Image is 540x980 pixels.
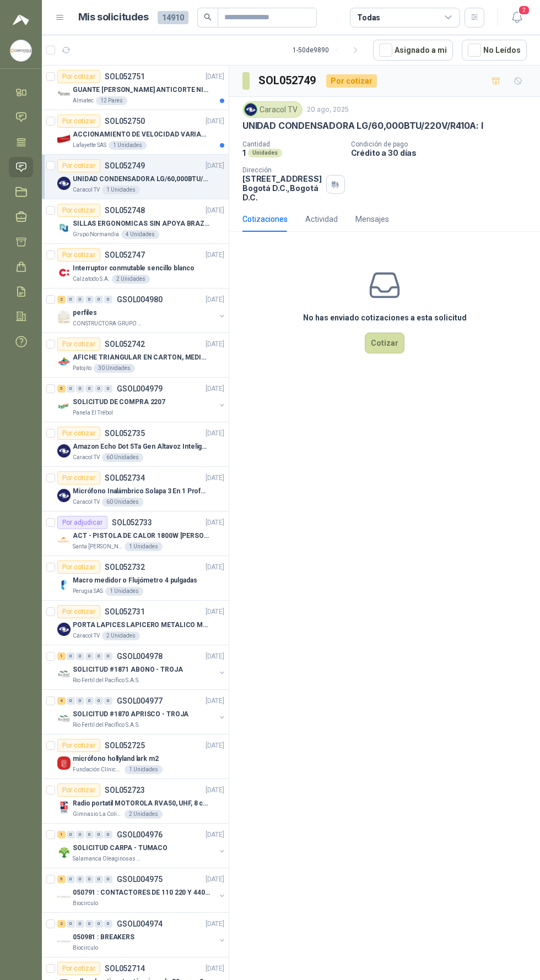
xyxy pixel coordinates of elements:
p: Grupo Normandía [73,230,119,239]
p: [DATE] [206,562,224,573]
div: 0 [85,385,94,393]
p: SOL052731 [105,608,145,616]
p: GUANTE [PERSON_NAME] ANTICORTE NIV 5 TALLA L [73,85,210,95]
p: Micrófono Inalámbrico Solapa 3 En 1 Profesional F11-2 X2 [73,486,210,497]
div: Por cotizar [326,74,377,88]
img: Company Logo [57,355,71,368]
p: SOL052751 [105,73,145,80]
p: [DATE] [206,250,224,260]
div: 0 [76,296,84,303]
p: [DATE] [206,607,224,617]
div: 60 Unidades [102,498,143,507]
a: Por cotizarSOL052725[DATE] Company Logomicrófono hollyland lark m2Fundación Clínica Shaio1 Unidades [42,734,229,779]
img: Company Logo [245,104,257,116]
p: [STREET_ADDRESS] Bogotá D.C. , Bogotá D.C. [242,174,322,202]
img: Company Logo [57,846,71,859]
p: Rio Fertil del Pacífico S.A.S. [73,721,140,729]
p: [DATE] [206,741,224,751]
div: 12 Pares [96,96,127,105]
button: 2 [507,8,527,28]
img: Company Logo [57,890,71,903]
a: 1 0 0 0 0 0 GSOL004976[DATE] Company LogoSOLICITUD CARPA - TUMACOSalamanca Oleaginosas SAS [57,828,226,863]
p: micrófono hollyland lark m2 [73,754,159,764]
p: Perugia SAS [73,587,103,596]
div: Actividad [305,213,338,225]
p: Panela El Trébol [73,409,113,417]
p: SOLICITUD CARPA - TUMACO [73,843,168,853]
img: Company Logo [57,801,71,814]
p: Patojito [73,364,91,373]
a: 2 0 0 0 0 0 GSOL004974[DATE] Company Logo050981 : BREAKERSBiocirculo [57,917,226,952]
div: Caracol TV [242,101,303,118]
a: Por cotizarSOL052747[DATE] Company LogoInterruptor conmutable sencillo blancoCalzatodo S.A.2 Unid... [42,244,229,288]
p: [DATE] [206,518,224,528]
a: 4 0 0 0 0 0 GSOL004977[DATE] Company LogoSOLICITUD #1870 APRISCO - TROJARio Fertil del Pacífico S... [57,694,226,729]
div: 0 [76,697,84,705]
h3: No has enviado cotizaciones a esta solicitud [303,312,467,324]
div: 1 Unidades [125,542,163,551]
p: SOLICITUD #1871 ABONO - TROJA [73,665,183,675]
div: 0 [85,875,94,883]
div: Cotizaciones [242,213,288,225]
div: Por cotizar [57,471,100,484]
p: GSOL004974 [117,920,163,928]
img: Company Logo [57,935,71,948]
div: 60 Unidades [102,453,143,462]
img: Company Logo [57,221,71,235]
div: 1 - 50 de 9890 [293,41,364,59]
div: 0 [85,920,94,928]
a: Por cotizarSOL052750[DATE] Company LogoACCIONAMIENTO DE VELOCIDAD VARIABLELafayette SAS1 Unidades [42,110,229,155]
a: 1 0 0 0 0 0 GSOL004978[DATE] Company LogoSOLICITUD #1871 ABONO - TROJARio Fertil del Pacífico S.A.S. [57,650,226,685]
div: 0 [95,831,103,839]
p: SILLAS ERGONOMICAS SIN APOYA BRAZOS [73,219,210,229]
p: [DATE] [206,428,224,439]
p: Lafayette SAS [73,141,106,150]
p: CONSTRUCTORA GRUPO FIP [73,319,142,328]
img: Company Logo [57,88,71,101]
p: [DATE] [206,205,224,216]
div: Por cotizar [57,70,100,83]
div: 0 [85,831,94,839]
div: 0 [67,697,75,705]
div: 0 [76,920,84,928]
div: 0 [76,875,84,883]
p: Caracol TV [73,631,100,640]
img: Company Logo [57,266,71,279]
a: Por cotizarSOL052734[DATE] Company LogoMicrófono Inalámbrico Solapa 3 En 1 Profesional F11-2 X2Ca... [42,467,229,511]
p: SOLICITUD DE COMPRA 2207 [73,397,165,407]
div: 0 [67,296,75,303]
div: 2 Unidades [102,631,140,640]
p: 050791 : CONTACTORES DE 110 220 Y 440 V [73,888,210,898]
p: Salamanca Oleaginosas SAS [73,854,142,863]
p: Biocirculo [73,899,98,908]
p: SOL052725 [105,742,145,749]
div: 0 [95,697,103,705]
a: Por cotizarSOL052748[DATE] Company LogoSILLAS ERGONOMICAS SIN APOYA BRAZOSGrupo Normandía4 Unidades [42,199,229,244]
p: SOL052749 [105,162,145,170]
p: Caracol TV [73,186,100,194]
p: GSOL004980 [117,296,163,303]
a: Por cotizarSOL052749[DATE] Company LogoUNIDAD CONDENSADORA LG/60,000BTU/220V/R410A: ICaracol TV1 ... [42,155,229,199]
p: SOL052734 [105,474,145,482]
p: [DATE] [206,830,224,840]
p: [DATE] [206,161,224,171]
div: 0 [104,652,112,660]
p: SOL052714 [105,965,145,972]
a: Por cotizarSOL052742[DATE] Company LogoAFICHE TRIANGULAR EN CARTON, MEDIDAS 30 CM X 45 CMPatojito... [42,333,229,378]
p: Condición de pago [351,140,536,148]
div: Por cotizar [57,783,100,797]
p: Cantidad [242,140,342,148]
div: Unidades [248,149,282,157]
p: [DATE] [206,116,224,127]
button: No Leídos [462,40,527,61]
div: 1 Unidades [109,141,147,150]
p: SOL052748 [105,206,145,214]
p: [DATE] [206,963,224,974]
div: 1 Unidades [105,587,143,596]
div: 30 Unidades [94,364,135,373]
a: 5 0 0 0 0 0 GSOL004975[DATE] Company Logo050791 : CONTACTORES DE 110 220 Y 440 VBiocirculo [57,873,226,908]
div: Por cotizar [57,248,100,262]
div: Por cotizar [57,427,100,440]
p: UNIDAD CONDENSADORA LG/60,000BTU/220V/R410A: I [242,120,483,132]
img: Company Logo [57,623,71,636]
